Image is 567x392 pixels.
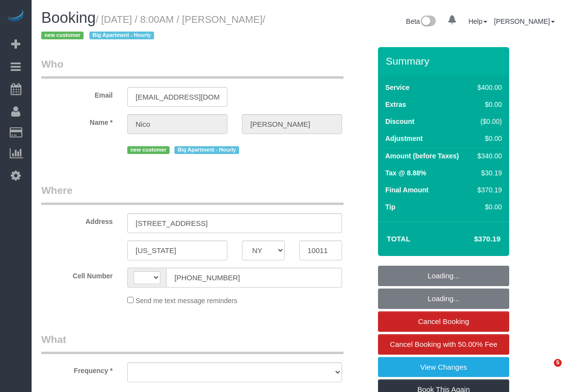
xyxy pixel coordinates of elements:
label: Discount [385,117,414,126]
legend: What [41,332,344,354]
div: $0.00 [474,202,502,212]
img: New interface [420,16,436,28]
input: First Name [127,114,227,134]
label: Email [34,87,120,100]
label: Frequency * [34,362,120,375]
div: $0.00 [474,134,502,143]
a: View Changes [378,357,509,377]
label: Extras [385,100,406,109]
label: Amount (before Taxes) [385,151,459,161]
legend: Where [41,183,344,205]
input: Cell Number [166,268,342,288]
a: [PERSON_NAME] [494,17,555,25]
span: 5 [554,359,562,367]
a: Help [468,17,487,25]
span: Cancel Booking with 50.00% Fee [390,340,498,348]
label: Cell Number [34,268,120,281]
legend: Who [41,57,344,79]
input: Email [127,87,227,107]
small: / [DATE] / 8:00AM / [PERSON_NAME] [41,14,265,41]
a: Cancel Booking [378,311,509,332]
div: ($0.00) [474,117,502,126]
label: Service [385,83,410,92]
a: Beta [406,17,436,25]
a: Cancel Booking with 50.00% Fee [378,334,509,355]
iframe: Intercom live chat [534,359,557,382]
input: Last Name [242,114,342,134]
label: Address [34,213,120,226]
div: $30.19 [474,168,502,178]
label: Adjustment [385,134,423,143]
span: new customer [127,146,170,154]
h3: Summary [386,55,504,67]
div: $400.00 [474,83,502,92]
div: $0.00 [474,100,502,109]
label: Final Amount [385,185,429,195]
span: Booking [41,9,96,26]
input: Zip Code [299,240,342,260]
div: $370.19 [474,185,502,195]
img: Automaid Logo [6,10,25,23]
label: Tip [385,202,395,212]
label: Name * [34,114,120,127]
span: Send me text message reminders [136,297,237,305]
strong: Total [387,235,411,243]
input: City [127,240,227,260]
span: new customer [41,32,84,39]
span: Big Apartment - Hourly [174,146,239,154]
label: Tax @ 8.88% [385,168,426,178]
span: / [41,14,265,41]
h4: $370.19 [445,235,500,243]
span: Big Apartment - Hourly [89,32,154,39]
div: $340.00 [474,151,502,161]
